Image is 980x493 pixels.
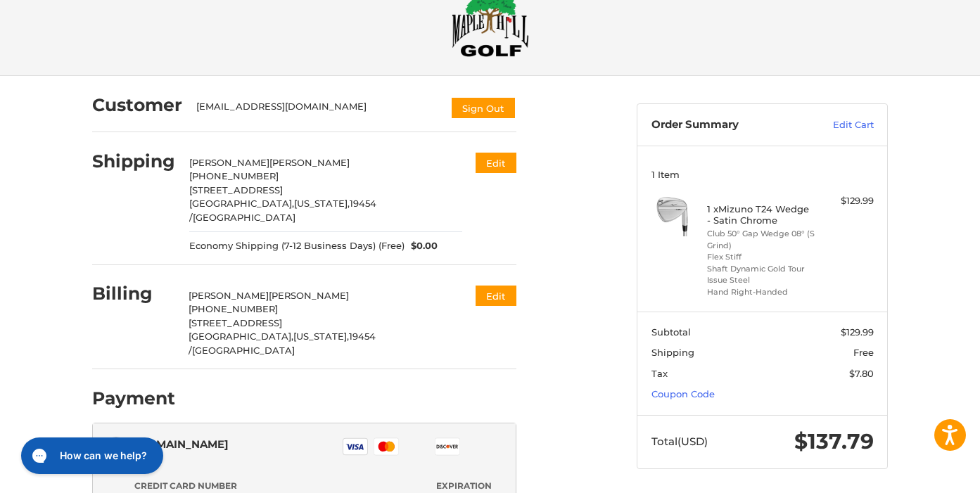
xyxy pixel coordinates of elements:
[134,480,423,492] label: Credit Card Number
[803,118,874,132] a: Edit Cart
[134,433,229,456] div: [DOMAIN_NAME]
[189,317,282,328] span: [STREET_ADDRESS]
[196,100,437,120] div: [EMAIL_ADDRESS][DOMAIN_NAME]
[707,203,815,226] h4: 1 x Mizuno T24 Wedge - Satin Chrome
[294,198,350,209] span: [US_STATE],
[14,433,167,479] iframe: Gorgias live chat messenger
[405,239,438,253] span: $0.00
[269,290,349,301] span: [PERSON_NAME]
[92,388,175,409] h2: Payment
[476,153,516,173] button: Edit
[651,368,668,379] span: Tax
[189,331,376,356] span: 19454 /
[269,157,350,168] span: [PERSON_NAME]
[92,151,175,172] h2: Shipping
[92,283,174,305] h2: Billing
[841,326,874,338] span: $129.99
[192,345,295,356] span: [GEOGRAPHIC_DATA]
[651,169,874,180] h3: 1 Item
[193,212,295,223] span: [GEOGRAPHIC_DATA]
[651,326,691,338] span: Subtotal
[651,388,715,399] a: Coupon Code
[189,170,279,181] span: [PHONE_NUMBER]
[853,347,874,358] span: Free
[189,157,269,168] span: [PERSON_NAME]
[849,368,874,379] span: $7.80
[189,184,283,196] span: [STREET_ADDRESS]
[436,480,495,492] label: Expiration
[651,118,803,132] h3: Order Summary
[707,251,815,263] li: Flex Stiff
[189,331,293,342] span: [GEOGRAPHIC_DATA],
[476,286,516,306] button: Edit
[189,198,294,209] span: [GEOGRAPHIC_DATA],
[189,290,269,301] span: [PERSON_NAME]
[818,194,874,208] div: $129.99
[450,96,516,120] button: Sign Out
[651,347,694,358] span: Shipping
[651,435,708,448] span: Total (USD)
[92,94,182,116] h2: Customer
[794,428,874,454] span: $137.79
[293,331,349,342] span: [US_STATE],
[707,286,815,298] li: Hand Right-Handed
[189,198,376,223] span: 19454 /
[707,228,815,251] li: Club 50° Gap Wedge 08° (S Grind)
[189,303,278,314] span: [PHONE_NUMBER]
[707,263,815,286] li: Shaft Dynamic Gold Tour Issue Steel
[189,239,405,253] span: Economy Shipping (7-12 Business Days) (Free)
